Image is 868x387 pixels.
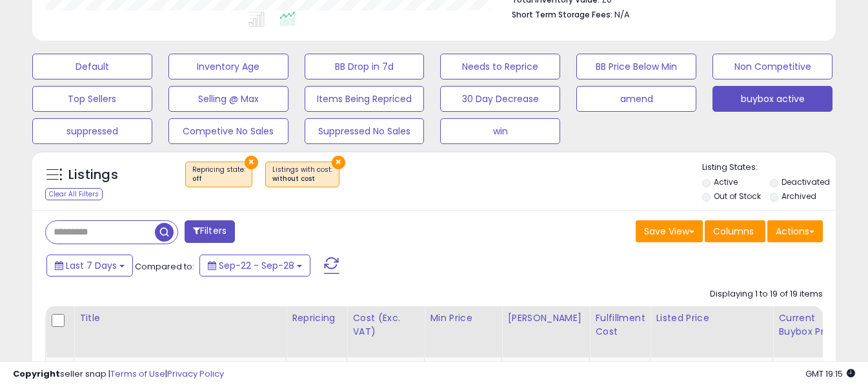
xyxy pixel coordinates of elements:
[782,191,816,202] label: Archived
[79,311,281,325] div: Title
[332,156,345,169] button: ×
[13,368,60,380] strong: Copyright
[305,118,425,144] button: Suppressed No Sales
[712,54,833,79] button: Non Competitive
[66,259,117,272] span: Last 7 Days
[192,174,245,183] div: off
[13,368,224,381] div: seller snap | |
[430,311,496,325] div: Min Price
[185,220,235,243] button: Filters
[714,191,761,202] label: Out of Stock
[440,54,560,79] button: Needs to Reprice
[507,311,584,325] div: [PERSON_NAME]
[305,54,425,79] button: BB Drop in 7d
[292,311,341,325] div: Repricing
[440,118,560,144] button: win
[192,165,245,184] span: Repricing state :
[68,166,118,184] h5: Listings
[352,311,419,339] div: Cost (Exc. VAT)
[576,54,696,79] button: BB Price Below Min
[712,86,833,112] button: buybox active
[168,118,288,144] button: Competive No Sales
[272,174,332,183] div: without cost
[778,311,845,339] div: Current Buybox Price
[110,368,165,380] a: Terms of Use
[710,288,823,300] div: Displaying 1 to 19 of 19 items
[656,311,767,325] div: Listed Price
[705,220,765,242] button: Columns
[636,220,703,242] button: Save View
[272,165,332,184] span: Listings with cost :
[135,260,194,273] span: Compared to:
[805,368,855,380] span: 2025-10-6 19:15 GMT
[199,255,310,277] button: Sep-22 - Sep-28
[245,156,258,169] button: ×
[45,188,103,200] div: Clear All Filters
[512,9,612,20] b: Short Term Storage Fees:
[614,8,630,21] span: N/A
[168,86,288,112] button: Selling @ Max
[167,368,224,380] a: Privacy Policy
[782,176,830,187] label: Deactivated
[595,311,645,339] div: Fulfillment Cost
[714,176,738,187] label: Active
[305,86,425,112] button: Items Being Repriced
[440,86,560,112] button: 30 Day Decrease
[219,259,294,272] span: Sep-22 - Sep-28
[32,118,152,144] button: suppressed
[767,220,823,242] button: Actions
[576,86,696,112] button: amend
[168,54,288,79] button: Inventory Age
[702,162,836,174] p: Listing States:
[32,54,152,79] button: Default
[32,86,152,112] button: Top Sellers
[713,225,754,238] span: Columns
[46,255,133,277] button: Last 7 Days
